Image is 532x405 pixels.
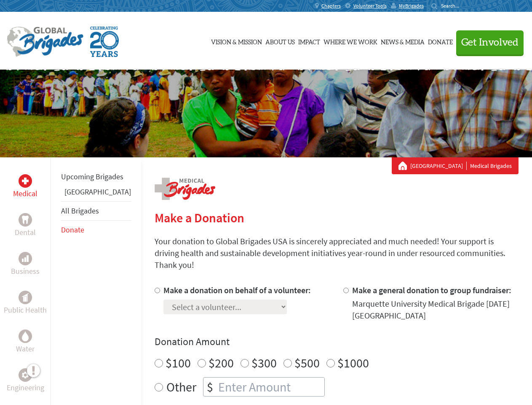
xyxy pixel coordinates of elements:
div: Marquette University Medical Brigade [DATE] [GEOGRAPHIC_DATA] [352,298,519,321]
div: Business [19,252,32,265]
img: Water [22,331,29,341]
img: Global Brigades Logo [7,27,83,57]
img: Engineering [22,372,29,378]
h4: Donation Amount [155,335,519,348]
span: MyBrigades [399,3,424,9]
div: Dental [19,213,32,227]
div: Engineering [19,368,32,382]
p: Engineering [7,382,44,394]
a: BusinessBusiness [11,252,40,277]
a: News & Media [381,20,425,62]
a: [GEOGRAPHIC_DATA] [410,162,467,170]
a: [GEOGRAPHIC_DATA] [64,187,131,197]
a: Donate [61,225,84,235]
label: $1000 [337,355,369,371]
div: Public Health [19,291,32,304]
li: Donate [61,221,131,239]
h2: Make a Donation [155,210,519,225]
a: About Us [265,20,295,62]
a: WaterWater [16,329,35,355]
a: Donate [428,20,453,62]
a: Impact [298,20,320,62]
a: Public HealthPublic Health [4,291,47,316]
a: All Brigades [61,206,99,216]
div: Medical Brigades [398,162,512,170]
img: Public Health [22,293,29,302]
p: Business [11,265,40,277]
div: Water [19,329,32,343]
span: Chapters [321,3,341,9]
button: Get Involved [456,30,524,54]
a: MedicalMedical [13,174,37,200]
img: logo-medical.png [155,178,215,200]
div: $ [203,378,217,396]
img: Global Brigades Celebrating 20 Years [90,27,119,57]
a: Where We Work [323,20,377,62]
a: Vision & Mission [211,20,262,62]
li: Upcoming Brigades [61,167,131,186]
label: $200 [209,355,234,371]
img: Dental [22,216,29,224]
p: Dental [15,227,36,238]
img: Business [22,255,29,262]
label: Make a general donation to group fundraiser: [352,285,511,295]
label: Make a donation on behalf of a volunteer: [163,285,311,295]
span: Volunteer Tools [353,3,387,9]
a: Upcoming Brigades [61,172,123,181]
label: $500 [294,355,320,371]
div: Medical [19,174,32,188]
li: Panama [61,186,131,201]
p: Public Health [4,304,47,316]
label: Other [166,377,196,397]
span: Get Involved [461,38,519,48]
label: $300 [251,355,277,371]
img: Medical [22,178,29,184]
a: DentalDental [15,213,36,238]
a: EngineeringEngineering [7,368,44,394]
p: Your donation to Global Brigades USA is sincerely appreciated and much needed! Your support is dr... [155,235,519,271]
p: Water [16,343,35,355]
input: Search... [441,3,465,9]
input: Enter Amount [217,378,324,396]
li: All Brigades [61,201,131,221]
label: $100 [166,355,191,371]
p: Medical [13,188,37,200]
